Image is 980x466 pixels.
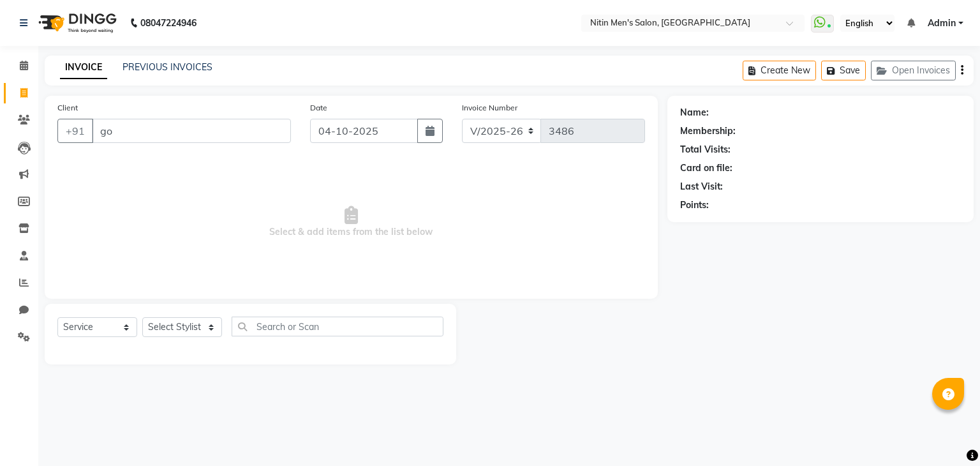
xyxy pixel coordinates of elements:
div: Last Visit: [680,180,723,193]
b: 08047224946 [140,5,197,41]
label: Date [310,102,327,114]
a: PREVIOUS INVOICES [122,61,212,73]
span: Admin [928,17,956,30]
button: Save [821,61,866,80]
div: Name: [680,106,709,119]
div: Membership: [680,124,736,138]
div: Card on file: [680,162,732,175]
img: logo [33,5,120,41]
iframe: chat widget [926,415,967,453]
label: Invoice Number [462,102,517,114]
button: Create New [743,61,816,80]
div: Points: [680,199,709,212]
button: Open Invoices [871,61,956,80]
input: Search by Name/Mobile/Email/Code [92,119,291,143]
div: Total Visits: [680,143,731,156]
input: Search or Scan [232,317,443,336]
label: Client [57,102,78,114]
button: +91 [57,119,93,143]
a: INVOICE [60,56,107,79]
span: Select & add items from the list below [57,158,645,286]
